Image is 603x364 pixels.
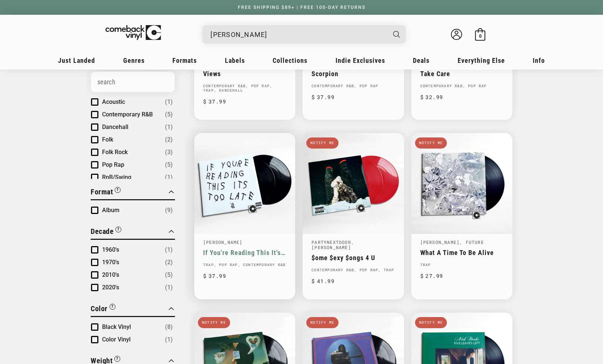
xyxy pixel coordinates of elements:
a: , Future [459,239,484,245]
span: 0 [479,33,482,39]
span: Black Vinyl [102,323,131,330]
span: Contemporary R&B [102,111,153,118]
span: Number of products: (1) [165,98,173,106]
span: Number of products: (5) [165,160,173,169]
span: Number of products: (1) [165,283,173,292]
button: Filter by Format [91,186,121,199]
span: Pop Rap [102,161,124,168]
span: 2010's [102,271,119,278]
span: Collections [273,57,307,64]
span: Just Landed [58,57,95,64]
span: 2020's [102,284,119,291]
a: , [PERSON_NAME] [311,239,354,250]
a: Views [203,70,286,78]
span: 1960's [102,246,119,253]
span: Number of products: (8) [165,323,173,331]
span: Number of products: (5) [165,110,173,119]
span: Folk [102,136,113,143]
span: Number of products: (1) [165,245,173,254]
span: Number of products: (1) [165,123,173,132]
span: Decade [91,227,114,236]
a: PARTYNEXTDOOR [311,239,351,245]
span: Formats [172,57,197,64]
span: Dancehall [102,123,128,130]
span: Acoustic [102,98,125,105]
span: Info [533,57,545,64]
span: Number of products: (9) [165,206,173,215]
a: What A Time To Be Alive [420,249,503,256]
button: Filter by Decade [91,226,121,239]
span: Number of products: (1) [165,173,173,182]
span: Number of products: (2) [165,135,173,144]
span: Number of products: (5) [165,271,173,279]
a: If You're Reading This It's Too Late [203,249,286,256]
a: Scorpion [311,70,395,78]
input: Search Options [91,72,175,92]
span: Number of products: (1) [165,335,173,344]
span: RnB/Swing [102,174,131,181]
button: Search [387,25,407,44]
a: FREE SHIPPING $89+ | FREE 100-DAY RETURNS [230,5,373,10]
a: [PERSON_NAME] [203,239,243,245]
span: Format [91,187,113,196]
span: 1970's [102,259,119,266]
span: Everything Else [458,57,505,64]
span: Folk Rock [102,149,128,156]
span: Color Vinyl [102,336,131,343]
span: Genres [123,57,145,64]
a: Take Care [420,70,503,78]
span: Deals [413,57,429,64]
span: Number of products: (3) [165,148,173,157]
span: Labels [225,57,245,64]
span: Number of products: (2) [165,258,173,267]
a: $ome $exy $ongs 4 U [311,254,395,262]
span: Color [91,304,108,313]
span: Album [102,207,119,214]
button: Filter by Color [91,303,115,316]
a: [PERSON_NAME] [420,239,460,245]
div: Search [202,25,406,44]
input: When autocomplete results are available use up and down arrows to review and enter to select [210,27,386,42]
span: Indie Exclusives [336,57,385,64]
